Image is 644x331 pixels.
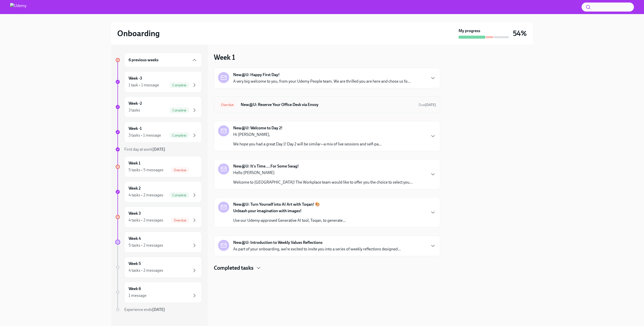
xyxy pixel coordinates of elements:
[233,72,280,78] strong: New@U: Happy First Day!
[10,3,26,11] img: Udemy
[115,147,202,152] a: First day at work[DATE]
[218,101,436,109] a: OverdueNew@U: Reserve Your Office Desk via EnvoyDue[DATE]
[233,202,320,207] strong: New@U: Turn Yourself into AI Art with Toqan! 🎨
[233,208,302,213] strong: Unleash your imagination with images!
[233,132,382,137] p: Hi [PERSON_NAME],
[459,28,480,34] strong: My progress
[115,232,202,253] a: Week 45 tasks • 2 messages
[214,264,254,272] h4: Completed tasks
[214,264,440,272] div: Completed tasks
[129,57,158,63] h6: 6 previous weeks
[115,156,202,177] a: Week 15 tasks • 5 messagesOverdue
[115,206,202,228] a: Week 34 tasks • 2 messagesOverdue
[241,102,415,107] h6: New@U: Reserve Your Office Desk via Envoy
[124,307,165,312] span: Experience ends
[129,217,163,223] div: 4 tasks • 2 messages
[129,76,142,81] h6: Week -3
[169,83,189,87] span: Complete
[129,107,140,113] div: 3 tasks
[218,103,237,107] span: Overdue
[129,236,141,241] h6: Week 4
[233,141,382,147] p: We hope you had a great Day 1! Day 2 will be similar—a mix of live sessions and self-pa...
[152,307,165,312] strong: [DATE]
[171,218,189,222] span: Overdue
[129,186,141,191] h6: Week 2
[169,134,189,137] span: Complete
[129,243,163,248] div: 5 tasks • 2 messages
[129,261,141,266] h6: Week 5
[233,218,346,223] p: Use our Udemy-approved Generative AI tool, Toqan, to generate...
[124,53,202,67] div: 6 previous weeks
[233,163,299,169] strong: New@U: It's Time....For Some Swag!
[115,71,202,92] a: Week -31 task • 1 messageComplete
[419,103,436,107] span: Due
[129,268,163,273] div: 4 tasks • 2 messages
[129,101,142,106] h6: Week -2
[169,108,189,112] span: Complete
[129,133,161,138] div: 3 tasks • 1 message
[233,246,401,252] p: As part of your onboarding, we’re excited to invite you into a series of weekly reflections desig...
[129,293,146,298] div: 1 message
[152,147,165,152] strong: [DATE]
[129,167,164,173] div: 5 tasks • 5 messages
[233,180,413,185] p: Welcome to [GEOGRAPHIC_DATA]! The Workplace team would like to offer you the choice to select you...
[115,181,202,202] a: Week 24 tasks • 2 messagesComplete
[171,168,189,172] span: Overdue
[117,28,160,38] h2: Onboarding
[169,193,189,197] span: Complete
[419,102,436,107] span: August 30th, 2025 13:00
[233,240,323,245] strong: New@U: Introduction to Weekly Values Reflections
[124,147,165,152] span: First day at work
[129,126,142,131] h6: Week -1
[115,96,202,118] a: Week -23 tasksComplete
[233,79,411,84] p: A very big welcome to you, from your Udemy People team. We are thrilled you are here and chose us...
[233,170,413,176] p: Hello [PERSON_NAME]
[214,53,235,62] h3: Week 1
[129,160,140,166] h6: Week 1
[115,122,202,143] a: Week -13 tasks • 1 messageComplete
[129,286,141,292] h6: Week 6
[115,257,202,278] a: Week 54 tasks • 2 messages
[425,103,436,107] strong: [DATE]
[129,82,159,88] div: 1 task • 1 message
[115,282,202,303] a: Week 61 message
[129,211,141,216] h6: Week 3
[233,125,283,131] strong: New@U: Welcome to Day 2!
[513,29,527,38] h3: 54%
[129,192,163,198] div: 4 tasks • 2 messages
